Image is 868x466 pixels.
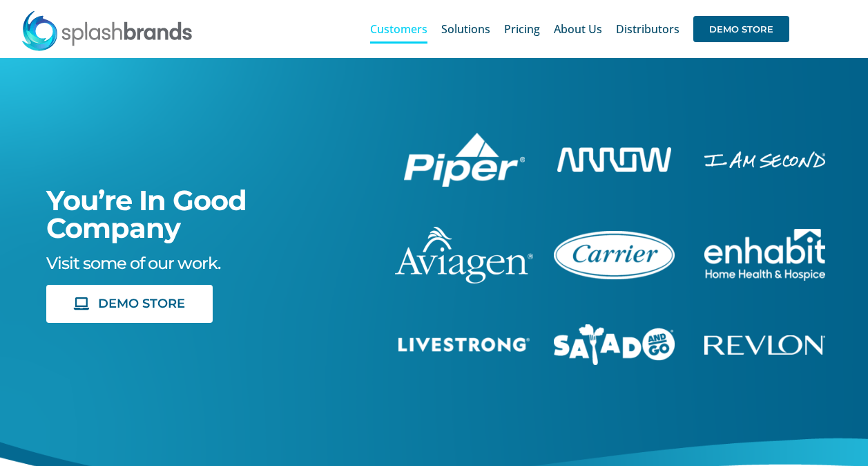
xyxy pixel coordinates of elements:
[616,7,679,51] a: Distributors
[554,324,675,366] img: Salad And Go Store
[557,145,671,160] a: arrow-white
[554,229,675,244] a: carrier-1B
[404,131,525,146] a: piper-White
[504,24,540,35] span: Pricing
[704,149,825,165] a: enhabit-stacked-white
[554,231,675,279] img: Carrier Brand Store
[370,7,789,51] nav: Main Menu
[398,337,530,352] img: Livestrong Store
[370,7,427,51] a: Customers
[46,285,213,323] a: DEMO STORE
[704,333,825,348] a: revlon-flat-white
[616,24,679,35] span: Distributors
[704,151,825,167] img: I Am Second Store
[398,335,530,351] a: livestrong-5E-website
[704,229,825,280] img: Enhabit Gear Store
[557,147,671,171] img: Arrow Store
[370,24,427,35] span: Customers
[554,322,675,337] a: sng-1C
[404,133,525,187] img: Piper Pilot Ship
[46,183,247,245] span: You’re In Good Company
[98,297,185,311] span: DEMO STORE
[704,227,825,242] a: enhabit-stacked-white
[395,227,533,283] img: aviagen-1C
[693,7,789,51] a: DEMO STORE
[441,24,490,35] span: Solutions
[554,24,602,35] span: About Us
[693,16,789,42] span: DEMO STORE
[504,7,540,51] a: Pricing
[21,10,193,51] img: SplashBrands.com Logo
[46,253,220,273] span: Visit some of our work.
[704,335,825,355] img: Revlon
